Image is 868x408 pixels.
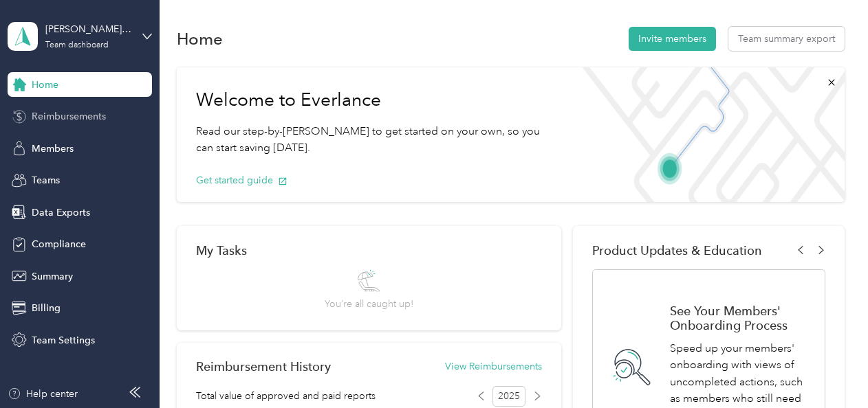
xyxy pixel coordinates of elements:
span: Data Exports [32,205,90,220]
span: Summary [32,269,73,284]
h2: Reimbursement History [196,359,331,374]
span: Compliance [32,237,86,251]
div: [PERSON_NAME] GROUP LLC [45,22,131,36]
h1: Welcome to Everlance [196,89,552,111]
div: Team dashboard [45,41,109,49]
span: Team Settings [32,333,95,348]
h1: See Your Members' Onboarding Process [670,304,810,332]
div: My Tasks [196,243,542,258]
span: 2025 [492,386,525,407]
span: Total value of approved and paid reports [196,389,376,403]
button: Invite members [629,27,716,51]
span: Billing [32,301,61,315]
button: Get started guide [196,173,287,188]
p: Read our step-by-[PERSON_NAME] to get started on your own, so you can start saving [DATE]. [196,123,552,157]
button: Help center [8,387,78,401]
span: Home [32,78,58,92]
button: View Reimbursements [445,359,542,374]
h1: Home [177,32,223,46]
span: Teams [32,173,60,188]
img: Welcome to everlance [572,67,845,202]
button: Team summary export [728,27,845,51]
span: Members [32,141,74,156]
span: Reimbursements [32,109,106,124]
span: You’re all caught up! [325,297,413,311]
span: Product Updates & Education [592,243,762,258]
iframe: Everlance-gr Chat Button Frame [791,331,868,408]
